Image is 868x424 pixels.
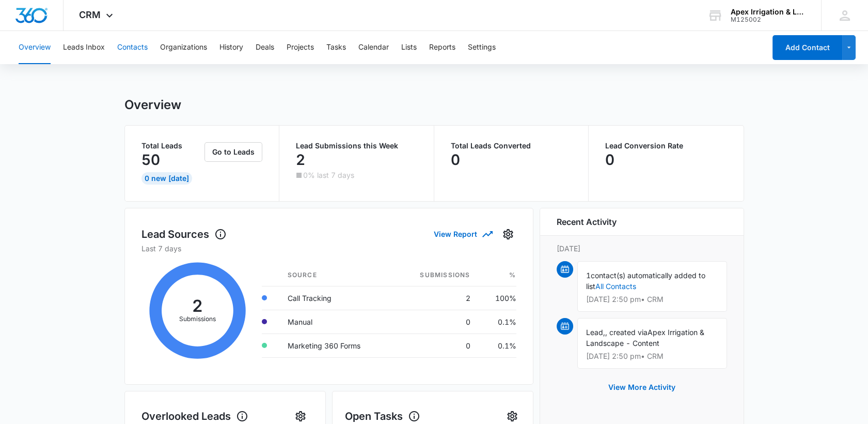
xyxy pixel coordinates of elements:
[586,353,718,360] p: [DATE] 2:50 pm • CRM
[141,172,192,185] div: 0 New [DATE]
[296,142,417,149] p: Lead Submissions this Week
[479,310,516,334] td: 0.1%
[345,408,420,424] h1: Open Tasks
[393,286,479,310] td: 2
[204,147,262,156] a: Go to Leads
[586,271,705,291] span: contact(s) automatically added to list
[141,142,203,149] p: Total Leads
[358,31,389,64] button: Calendar
[326,31,346,64] button: Tasks
[479,264,516,286] th: %
[468,31,496,64] button: Settings
[204,142,262,162] button: Go to Leads
[279,310,393,334] td: Manual
[393,310,479,334] td: 0
[772,35,842,60] button: Add Contact
[479,286,516,310] td: 100%
[141,152,160,168] p: 50
[451,152,460,168] p: 0
[141,408,248,424] h1: Overlooked Leads
[557,216,617,228] h6: Recent Activity
[586,271,591,280] span: 1
[279,334,393,357] td: Marketing 360 Forms
[557,243,727,254] p: [DATE]
[303,172,354,179] p: 0% last 7 days
[279,286,393,310] td: Call Tracking
[287,31,314,64] button: Projects
[279,264,393,286] th: Source
[393,264,479,286] th: Submissions
[605,328,648,337] span: , created via
[219,31,243,64] button: History
[141,226,227,242] h1: Lead Sources
[401,31,417,64] button: Lists
[160,31,207,64] button: Organizations
[256,31,274,64] button: Deals
[598,375,686,400] button: View More Activity
[595,282,636,291] a: All Contacts
[19,31,51,64] button: Overview
[479,334,516,357] td: 0.1%
[731,16,806,23] div: account id
[605,152,614,168] p: 0
[434,225,492,243] button: View Report
[429,31,455,64] button: Reports
[586,296,718,303] p: [DATE] 2:50 pm • CRM
[117,31,148,64] button: Contacts
[296,152,305,168] p: 2
[451,142,572,149] p: Total Leads Converted
[605,142,727,149] p: Lead Conversion Rate
[124,97,181,113] h1: Overview
[141,243,516,254] p: Last 7 days
[393,334,479,357] td: 0
[79,9,101,20] span: CRM
[63,31,105,64] button: Leads Inbox
[731,8,806,16] div: account name
[500,226,516,243] button: Settings
[586,328,605,337] span: Lead,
